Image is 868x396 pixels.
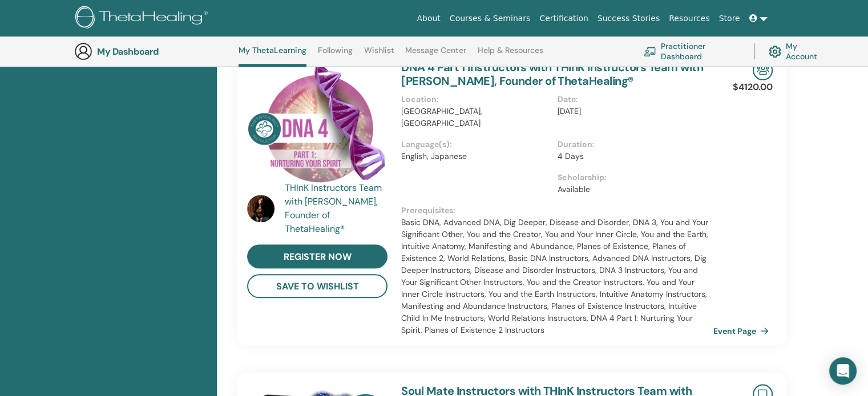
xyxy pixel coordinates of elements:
a: My Account [769,39,826,64]
a: DNA 4 Part 1 Instructors with THInK Instructors Team with [PERSON_NAME], Founder of ThetaHealing® [401,60,703,88]
div: Open Intercom Messenger [829,357,857,385]
a: THInK Instructors Team with [PERSON_NAME], Founder of ThetaHealing® [285,181,390,236]
a: About [412,8,445,29]
img: logo.png [75,6,212,31]
img: default.jpg [247,195,274,222]
a: Courses & Seminars [445,8,535,29]
p: [GEOGRAPHIC_DATA], [GEOGRAPHIC_DATA] [401,105,550,129]
p: 4 Days [558,150,706,162]
a: Following [318,46,353,64]
a: register now [247,244,387,268]
button: save to wishlist [247,274,387,298]
img: cog.svg [769,43,781,60]
p: Language(s) : [401,138,550,150]
img: DNA 4 Part 1 Instructors [247,60,387,185]
span: register now [284,251,352,263]
p: Prerequisites : [401,205,713,217]
a: Store [714,8,745,29]
img: In-Person Seminar [753,60,773,80]
a: Certification [535,8,592,29]
img: chalkboard-teacher.svg [644,47,656,56]
p: Basic DNA, Advanced DNA, Dig Deeper, Disease and Disorder, DNA 3, You and Your Significant Other,... [401,217,713,336]
p: Duration : [558,138,706,150]
a: My ThetaLearning [239,46,306,67]
a: Success Stories [593,8,664,29]
p: [DATE] [558,105,706,117]
a: Practitioner Dashboard [644,39,740,64]
p: English, Japanese [401,150,550,162]
p: Available [558,183,706,195]
a: Message Center [405,46,466,64]
p: Date : [558,93,706,105]
p: Scholarship : [558,172,706,183]
p: $4120.00 [733,80,773,94]
h3: My Dashboard [97,46,211,57]
img: generic-user-icon.jpg [74,42,92,60]
a: Wishlist [364,46,394,64]
a: Resources [664,8,714,29]
p: Location : [401,93,550,105]
a: Event Page [713,322,773,340]
a: Help & Resources [478,46,543,64]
